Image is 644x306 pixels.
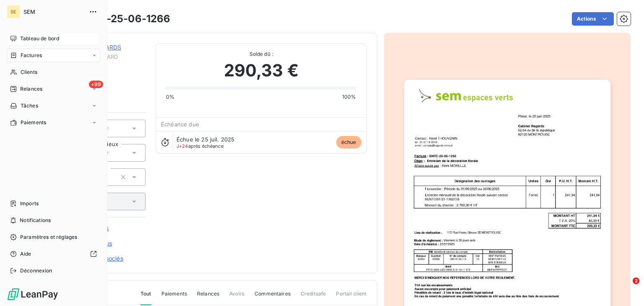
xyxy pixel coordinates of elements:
[7,32,100,45] a: Tableau de bord
[89,81,103,88] span: +99
[7,65,100,79] a: Clients
[20,233,77,241] span: Paramètres et réglages
[615,277,636,298] iframe: Intercom live chat
[20,250,31,258] span: Aide
[7,99,100,112] a: Tâches
[301,290,326,304] span: Creditsafe
[20,267,52,275] span: Déconnexion
[161,290,187,304] span: Paiements
[20,217,51,224] span: Notifications
[177,136,234,143] span: Échue le 25 juil. 2025
[336,136,361,149] span: échue
[224,58,299,83] span: 290,33 €
[7,197,100,210] a: Imports
[7,247,100,261] a: Aide
[342,93,356,101] span: 100%
[21,119,46,126] span: Paiements
[166,93,174,101] span: 0%
[177,143,188,149] span: J+24
[23,8,84,15] span: SEM
[7,116,100,129] a: Paiements
[20,85,42,93] span: Relances
[20,200,39,207] span: Imports
[7,49,100,62] a: Factures
[336,290,366,304] span: Portail client
[140,290,151,305] span: Tout
[21,52,42,59] span: Factures
[7,230,100,244] a: Paramètres et réglages
[78,11,170,26] h3: ENTC-25-06-1266
[166,50,356,58] span: Solde dû :
[161,121,199,128] span: Échéance due
[21,68,37,76] span: Clients
[7,82,100,96] a: +99Relances
[572,12,614,26] button: Actions
[177,144,223,149] span: après échéance
[21,102,38,110] span: Tâches
[20,35,59,42] span: Tableau de bord
[7,5,20,18] div: SE
[633,277,639,284] span: 2
[7,288,59,301] img: Logo LeanPay
[254,290,291,304] span: Commentaires
[229,290,244,304] span: Avoirs
[197,290,219,304] span: Relances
